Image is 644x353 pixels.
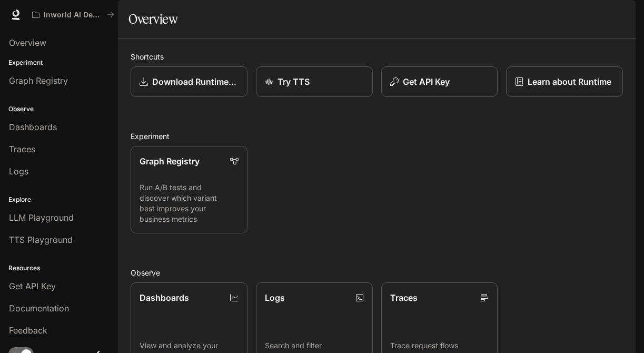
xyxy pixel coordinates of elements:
a: Try TTS [256,66,373,97]
p: Inworld AI Demos [44,11,103,19]
p: Dashboards [140,291,189,304]
button: Get API Key [381,66,498,97]
p: Run A/B tests and discover which variant best improves your business metrics [140,182,239,224]
h1: Overview [128,8,177,30]
p: Traces [390,291,418,304]
p: Learn about Runtime [528,75,611,88]
a: Download Runtime SDK [131,66,247,97]
p: Download Runtime SDK [152,75,239,88]
h2: Observe [131,267,623,278]
p: Logs [265,291,285,304]
button: All workspaces [27,4,119,25]
p: Get API Key [403,75,450,88]
a: Learn about Runtime [506,66,623,97]
p: Try TTS [278,75,310,88]
h2: Shortcuts [131,51,623,62]
h2: Experiment [131,131,623,142]
a: Graph RegistryRun A/B tests and discover which variant best improves your business metrics [131,146,247,233]
p: Graph Registry [140,155,200,168]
